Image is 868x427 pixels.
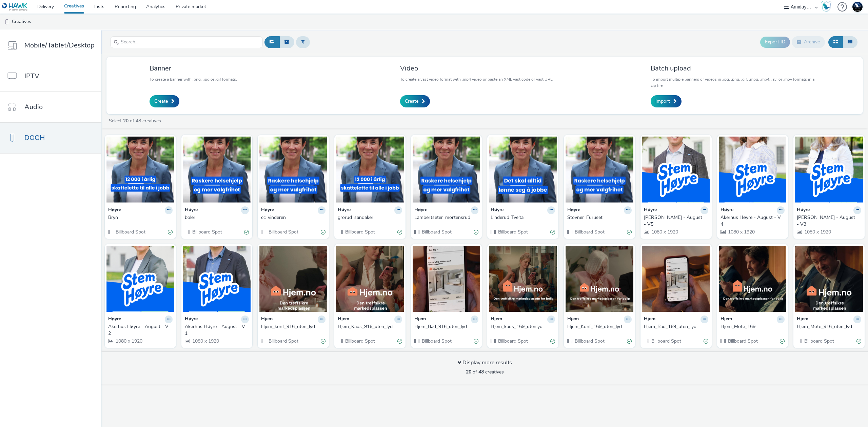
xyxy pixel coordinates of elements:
[192,229,222,235] span: Billboard Spot
[24,133,45,143] span: DOOH
[259,137,327,203] img: cc_vinderen visual
[550,338,555,345] div: Valid
[491,214,552,221] div: Linderud_Tveita
[567,214,629,221] div: Stovner_Furuset
[183,137,251,203] img: boler visual
[183,246,251,312] img: Akerhus Høyre - August - V1 visual
[259,246,327,312] img: Hjem_konf_916_uten_lyd visual
[567,316,579,323] strong: Hjem
[338,323,399,330] div: Hjem_Kaos_916_uten_lyd
[414,214,479,221] a: Lambertseter_mortensrud
[721,323,782,330] div: Hjem_Mote_169
[828,36,843,48] button: Grid
[150,64,237,73] h3: Banner
[491,323,552,330] div: Hjem_kaos_169_utenlyd
[414,206,427,214] strong: Høyre
[321,338,325,345] div: Valid
[497,338,528,344] span: Billboard Spot
[804,229,831,235] span: 1080 x 1920
[797,214,861,228] a: [PERSON_NAME] - August - V3
[627,228,632,236] div: Valid
[497,229,528,235] span: Billboard Spot
[489,137,557,203] img: Linderud_Tveita visual
[336,137,404,203] img: grorud_sandaker visual
[321,228,325,236] div: Valid
[185,214,249,221] a: boler
[338,323,402,330] a: Hjem_Kaos_916_uten_lyd
[108,323,170,337] div: Akerhus Høyre - August - V2
[421,338,452,344] span: Billboard Spot
[106,137,174,203] img: Bryn visual
[458,359,512,367] div: Display more results
[644,316,655,323] strong: Hjem
[644,214,706,228] div: [PERSON_NAME] - August - V5
[843,36,857,48] button: Table
[655,98,670,105] span: Import
[108,323,173,337] a: Akerhus Høyre - August - V2
[797,206,810,214] strong: Høyre
[567,214,632,221] a: Stovner_Furuset
[797,316,808,323] strong: Hjem
[792,36,825,48] button: Archive
[414,323,479,330] a: Hjem_Bad_916_uten_lyd
[491,323,555,330] a: Hjem_kaos_169_utenlyd
[704,338,708,345] div: Valid
[780,338,785,345] div: Valid
[651,76,820,88] p: To import multiple banners or videos in .jpg, .png, .gif, .mpg, .mp4, .avi or .mov formats in a z...
[727,338,758,344] span: Billboard Spot
[405,98,418,105] span: Create
[474,228,478,236] div: Valid
[797,214,859,228] div: [PERSON_NAME] - August - V3
[168,228,173,236] div: Valid
[108,214,170,221] div: Bryn
[651,95,682,107] a: Import
[852,2,863,12] img: Support Hawk
[185,323,246,337] div: Akerhus Høyre - August - V1
[651,229,678,235] span: 1080 x 1920
[567,206,580,214] strong: Høyre
[466,369,504,375] span: of 48 creatives
[123,118,129,124] strong: 20
[400,64,553,73] h3: Video
[721,214,782,228] div: Akerhus Høyre - August - V4
[627,338,632,345] div: Valid
[721,316,732,323] strong: Hjem
[567,323,632,330] a: Hjem_Konf_169_uten_lyd
[760,37,790,47] button: Export ID
[414,323,476,330] div: Hjem_Bad_916_uten_lyd
[567,323,629,330] div: Hjem_Konf_169_uten_lyd
[491,206,504,214] strong: Høyre
[466,369,471,375] strong: 20
[106,246,174,312] img: Akerhus Høyre - August - V2 visual
[719,137,787,203] img: Akerhus Høyre - August - V4 visual
[3,19,10,25] img: dooh
[795,137,863,203] img: Akerhus Høyre - August - V3 visual
[721,206,733,214] strong: Høyre
[261,206,274,214] strong: Høyre
[651,338,681,344] span: Billboard Spot
[338,206,351,214] strong: Høyre
[489,246,557,312] img: Hjem_kaos_169_utenlyd visual
[491,316,502,323] strong: Hjem
[642,137,710,203] img: Akerhus Høyre - August - V5 visual
[400,95,430,107] a: Create
[185,214,246,221] div: boler
[154,98,168,105] span: Create
[550,228,555,236] div: Valid
[338,316,349,323] strong: Hjem
[421,229,452,235] span: Billboard Spot
[185,323,249,337] a: Akerhus Høyre - August - V1
[24,71,39,81] span: IPTV
[566,137,633,203] img: Stovner_Furuset visual
[185,206,198,214] strong: Høyre
[474,338,478,345] div: Valid
[644,214,708,228] a: [PERSON_NAME] - August - V5
[115,338,142,344] span: 1080 x 1920
[150,76,237,82] p: To create a banner with .png, .jpg or .gif formats.
[108,118,164,124] a: Select of 48 creatives
[397,228,402,236] div: Valid
[244,228,249,236] div: Valid
[108,214,173,221] a: Bryn
[110,36,263,48] input: Search...
[115,229,145,235] span: Billboard Spot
